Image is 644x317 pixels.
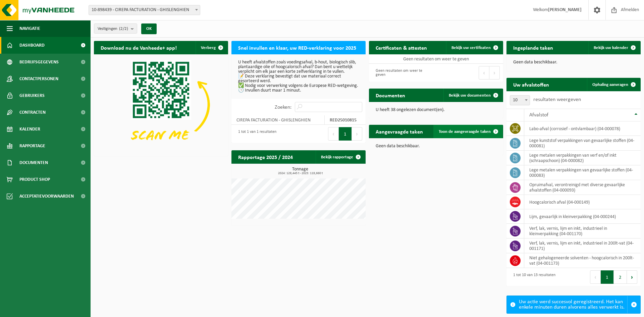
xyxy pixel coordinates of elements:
[449,93,491,98] span: Bekijk uw documenten
[94,23,137,34] button: Vestigingen(2/2)
[19,54,59,70] span: Bedrijfsgegevens
[519,296,627,313] div: Uw actie werd succesvol geregistreerd. Het kan enkele minuten duren alvorens alles verwerkt is.
[524,209,641,224] td: lijm, gevaarlijk in kleinverpakking (04-000244)
[19,171,50,188] span: Product Shop
[433,125,502,138] a: Toon de aangevraagde taken
[510,95,530,105] span: 10
[89,5,200,15] span: 10-898439 - CIREPA FACTURATION - GHISLENGHIEN
[510,270,555,284] div: 1 tot 10 van 13 resultaten
[506,78,556,91] h2: Uw afvalstoffen
[439,129,491,134] span: Toon de aangevraagde taken
[587,78,640,91] a: Ophaling aanvragen
[588,41,640,54] a: Bekijk uw kalender
[19,104,46,121] span: Contracten
[369,89,412,102] h2: Documenten
[235,172,366,175] span: 2024: 129,445 t - 2025: 119,660 t
[524,165,641,180] td: lege metalen verpakkingen van gevaarlijke stoffen (04-000083)
[592,83,628,87] span: Ophaling aanvragen
[94,54,228,155] img: Download de VHEPlus App
[94,41,183,54] h2: Download nu de Vanheede+ app!
[352,127,362,141] button: Next
[238,60,359,93] p: U heeft afvalstoffen zoals voedingsafval, b-hout, biologisch slib, plantaardige olie of hoogcalor...
[524,121,641,136] td: labo-afval (corrosief - ontvlambaar) (04-000078)
[601,270,614,284] button: 1
[524,151,641,165] td: lege metalen verpakkingen van verf en/of inkt (schraapschoon) (04-000082)
[235,167,366,175] h3: Tonnage
[98,24,128,34] span: Vestigingen
[19,154,48,171] span: Documenten
[119,27,128,31] count: (2/2)
[513,60,634,65] p: Geen data beschikbaar.
[529,112,548,118] span: Afvalstof
[479,66,489,80] button: Previous
[339,127,352,141] button: 1
[614,270,627,284] button: 2
[376,108,496,112] p: U heeft 38 ongelezen document(en).
[524,253,641,268] td: niet gehalogeneerde solventen - hoogcalorisch in 200lt-vat (04-001173)
[369,41,434,54] h2: Certificaten & attesten
[19,121,40,138] span: Kalender
[275,105,291,110] label: Zoeken:
[19,138,45,154] span: Rapportage
[443,89,502,102] a: Bekijk uw documenten
[506,41,560,54] h2: Ingeplande taken
[19,87,45,104] span: Gebruikers
[533,97,581,102] label: resultaten weergeven
[369,54,503,64] td: Geen resultaten om weer te geven
[372,65,433,80] div: Geen resultaten om weer te geven
[141,23,157,34] button: OK
[548,7,582,12] strong: [PERSON_NAME]
[594,46,628,50] span: Bekijk uw kalender
[627,270,637,284] button: Next
[510,96,530,105] span: 10
[369,125,430,138] h2: Aangevraagde taken
[19,37,45,54] span: Dashboard
[316,150,365,164] a: Bekijk rapportage
[524,195,641,209] td: hoogcalorisch afval (04-000149)
[231,41,363,54] h2: Snel invullen en klaar, uw RED-verklaring voor 2025
[196,41,227,54] button: Verberg
[19,70,58,87] span: Contactpersonen
[590,270,601,284] button: Previous
[19,188,74,205] span: Acceptatievoorwaarden
[524,224,641,239] td: verf, lak, vernis, lijm en inkt, industrieel in kleinverpakking (04-001170)
[201,46,216,50] span: Verberg
[376,144,496,149] p: Geen data beschikbaar.
[524,239,641,253] td: verf, lak, vernis, lijm en inkt, industrieel in 200lt-vat (04-001171)
[328,127,339,141] button: Previous
[19,20,40,37] span: Navigatie
[451,46,491,50] span: Bekijk uw certificaten
[446,41,502,54] a: Bekijk uw certificaten
[89,5,200,15] span: 10-898439 - CIREPA FACTURATION - GHISLENGHIEN
[231,115,325,125] td: CIREPA FACTURATION - GHISLENGHIEN
[235,126,276,141] div: 1 tot 1 van 1 resultaten
[524,180,641,195] td: opruimafval, verontreinigd met diverse gevaarlijke afvalstoffen (04-000093)
[524,136,641,151] td: lege kunststof verpakkingen van gevaarlijke stoffen (04-000081)
[489,66,500,80] button: Next
[330,118,357,123] strong: RED25010815
[231,150,300,163] h2: Rapportage 2025 / 2024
